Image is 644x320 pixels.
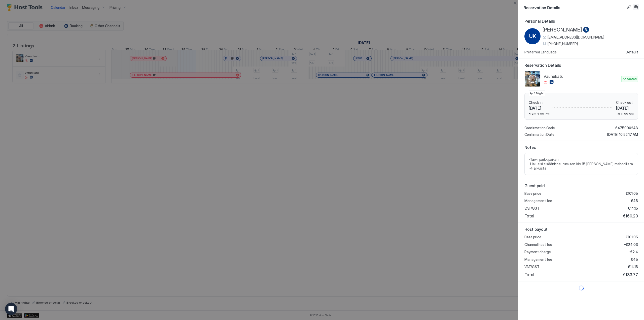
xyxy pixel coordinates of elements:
[529,157,634,171] span: -Tarvii parkkipaikan -Haluaisi sisäänkirjautumisen klo 15 [PERSON_NAME] mahdollista. -4 aikuista
[626,4,632,10] button: Edit reservation
[529,112,550,115] span: From 4:00 PM
[524,242,552,247] span: Channel host fee
[524,63,638,68] span: Reservation Details
[626,191,638,196] span: €101.05
[524,235,541,239] span: Base price
[524,126,555,130] span: Confirmation Code
[529,33,536,40] span: UK
[631,199,638,203] span: €45
[548,35,604,40] span: [EMAIL_ADDRESS][DOMAIN_NAME]
[524,213,534,218] span: Total
[524,199,552,203] span: Management fee
[623,77,637,81] span: Accepted
[616,100,634,105] span: Check out
[615,126,638,130] span: 6475000248
[524,227,638,232] span: Host payout
[524,191,541,196] span: Base price
[523,4,625,10] span: Reservation Details
[623,272,638,277] span: €133.77
[523,285,639,291] div: loading
[524,183,638,188] span: Guest paid
[628,206,638,211] span: €14.15
[548,42,578,46] span: [PHONE_NUMBER]
[616,112,634,115] span: To 11:00 AM
[524,265,540,269] span: VAT/GST
[524,272,534,277] span: Total
[534,91,544,95] span: 1 Night
[524,257,552,262] span: Management fee
[616,106,634,111] span: [DATE]
[524,250,551,254] span: Payment charge
[629,250,638,254] span: -€2.4
[633,4,639,10] button: Inbox
[543,27,582,33] span: [PERSON_NAME]
[628,265,638,269] span: €14.15
[607,132,638,137] span: [DATE] 10:52:17 AM
[524,145,638,150] span: Notes
[544,74,619,79] span: Vaunukatu
[524,132,554,137] span: Confirmation Date
[631,257,638,262] span: €45
[524,19,638,24] span: Personal Details
[5,303,17,315] div: Open Intercom Messenger
[524,50,557,54] span: Preferred Language
[626,50,638,54] span: Default
[529,106,550,111] span: [DATE]
[529,100,550,105] span: Check in
[524,206,540,211] span: VAT/GST
[624,242,638,247] span: -€24.03
[524,71,541,87] div: listing image
[626,235,638,239] span: €101.05
[623,213,638,218] span: €160.20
